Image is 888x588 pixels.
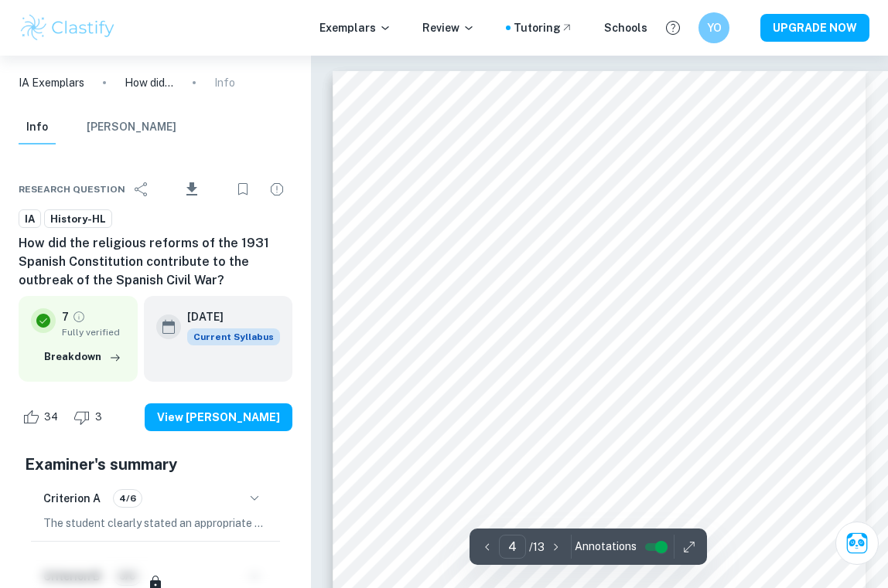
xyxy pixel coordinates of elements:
span: History-HL [45,212,111,227]
button: Ask Clai [835,522,879,565]
h5: Examiner's summary [25,453,286,476]
button: UPGRADE NOW [760,14,869,42]
button: YO [698,12,729,43]
button: View [PERSON_NAME] [145,403,292,431]
p: Review [422,19,475,36]
img: Clastify logo [19,12,117,43]
span: 34 [36,410,67,425]
h6: [DATE] [187,308,268,325]
button: [PERSON_NAME] [87,110,176,144]
a: History-HL [44,209,112,229]
div: This exemplar is based on the current syllabus. Feel free to refer to it for inspiration/ideas wh... [187,328,280,345]
div: Bookmark [227,174,258,205]
div: Download [160,169,224,209]
span: IA [19,212,40,227]
div: Dislike [70,405,111,430]
span: Current Syllabus [187,328,280,345]
button: Help and Feedback [660,15,686,41]
div: Share [126,174,157,205]
p: How did the religious reforms of the 1931 Spanish Constitution contribute to the outbreak of the ... [125,74,174,91]
h6: Criterion A [43,490,101,507]
span: Research question [19,182,125,196]
p: The student clearly stated an appropriate and specific research question focused on the relations... [43,515,268,532]
span: Annotations [575,539,637,555]
p: Exemplars [319,19,391,36]
p: 7 [62,308,69,325]
p: / 13 [529,539,545,556]
h6: YO [705,19,723,36]
a: Schools [604,19,647,36]
span: 3 [87,410,111,425]
p: Info [214,74,235,91]
a: Tutoring [514,19,573,36]
div: Report issue [261,174,292,205]
a: IA [19,209,41,229]
div: Like [19,405,67,430]
button: Info [19,110,56,144]
span: Fully verified [62,325,125,339]
a: Grade fully verified [72,310,86,324]
h6: How did the religious reforms of the 1931 Spanish Constitution contribute to the outbreak of the ... [19,234,292,290]
button: Breakdown [40,345,125,369]
span: 4/6 [114,491,142,505]
a: IA Exemplars [19,74,84,91]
